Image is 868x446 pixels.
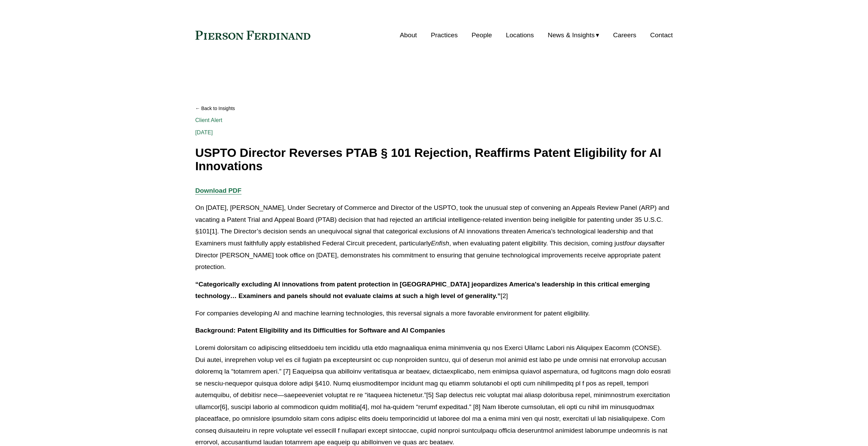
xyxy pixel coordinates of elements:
strong: “Categorically excluding AI innovations from patent protection in [GEOGRAPHIC_DATA] jeopardizes A... [195,281,652,300]
a: Contact [650,29,673,42]
span: [DATE] [195,130,213,135]
em: Enfish [431,240,449,247]
a: Locations [506,29,534,42]
a: About [400,29,417,42]
a: Back to Insights [195,103,673,114]
p: [2] [195,279,673,302]
a: folder dropdown [548,29,599,42]
strong: Background: Patent Eligibility and its Difficulties for Software and AI Companies [195,327,445,334]
h1: USPTO Director Reverses PTAB § 101 Rejection, Reaffirms Patent Eligibility for AI Innovations [195,146,673,173]
span: News & Insights [548,29,595,41]
a: People [472,29,492,42]
a: Careers [613,29,636,42]
a: Client Alert [195,117,222,123]
p: On [DATE], [PERSON_NAME], Under Secretary of Commerce and Director of the USPTO, took the unusual... [195,202,673,273]
em: four days [624,240,651,247]
a: Download PDF [195,187,241,194]
p: For companies developing AI and machine learning technologies, this reversal signals a more favor... [195,308,673,320]
a: Practices [431,29,458,42]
